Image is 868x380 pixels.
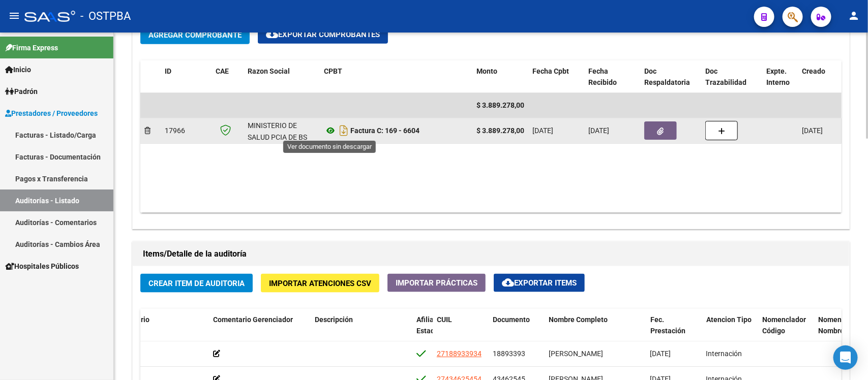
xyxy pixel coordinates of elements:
span: Fec. Prestación [650,315,685,335]
span: Importar Atenciones CSV [269,279,371,288]
strong: Factura C: 169 - 6604 [350,126,420,135]
mat-icon: person [848,10,860,22]
button: Exportar Items [494,274,585,292]
span: Expte. Interno [766,67,790,87]
datatable-header-cell: Doc Trazabilidad [701,60,762,94]
span: ID [165,67,171,75]
span: Monto [476,67,497,75]
datatable-header-cell: Comentario [107,309,209,354]
datatable-header-cell: Doc Respaldatoria [640,60,701,94]
datatable-header-cell: Expte. Interno [762,60,798,94]
span: $ 3.889.278,00 [476,101,524,109]
span: [DATE] [650,350,671,358]
span: CAE [216,67,229,75]
span: Exportar Comprobantes [266,30,380,39]
datatable-header-cell: Monto [472,60,528,94]
span: [DATE] [532,126,553,135]
span: Prestadores / Proveedores [5,108,98,119]
datatable-header-cell: Fec. Prestación [646,309,702,354]
span: Nomenclador Código [762,315,806,335]
span: Crear Item de Auditoria [148,279,245,288]
datatable-header-cell: Comentario Gerenciador [209,309,311,354]
span: Agregar Comprobante [148,30,242,40]
button: Agregar Comprobante [140,25,250,44]
span: Descripción [315,315,353,324]
span: Fecha Cpbt [532,67,569,75]
i: Descargar documento [337,122,350,139]
span: Documento [493,315,530,324]
span: Creado [802,67,825,75]
datatable-header-cell: Fecha Cpbt [528,60,584,94]
span: Firma Express [5,42,58,53]
datatable-header-cell: Nombre Completo [545,309,646,354]
span: Fecha Recibido [588,67,617,87]
span: Hospitales Públicos [5,261,79,272]
datatable-header-cell: Afiliado Estado [412,309,433,354]
span: Doc Respaldatoria [644,67,690,87]
datatable-header-cell: CPBT [320,60,472,94]
span: Nombre Completo [549,315,608,324]
button: Importar Atenciones CSV [261,274,379,293]
button: Exportar Comprobantes [258,25,388,44]
button: Importar Prácticas [387,274,486,292]
span: Inicio [5,64,31,75]
datatable-header-cell: Documento [489,309,545,354]
span: Razon Social [248,67,290,75]
span: Exportar Items [502,278,577,288]
div: MINISTERIO DE SALUD PCIA DE BS AS [248,120,316,154]
datatable-header-cell: Atencion Tipo [702,309,758,354]
span: Importar Prácticas [396,278,477,288]
button: Crear Item de Auditoria [140,274,253,293]
span: - OSTPBA [80,5,131,27]
span: CUIL [437,315,452,324]
strong: $ 3.889.278,00 [476,126,524,135]
datatable-header-cell: ID [161,60,212,94]
span: [DATE] [802,126,823,135]
span: Afiliado Estado [416,315,442,335]
span: Nomenclador Nombre [818,315,862,335]
mat-icon: cloud_download [266,28,278,40]
div: Open Intercom Messenger [833,345,858,370]
span: Atencion Tipo [706,315,752,324]
span: [DATE] [588,126,609,135]
datatable-header-cell: Nomenclador Código [758,309,814,354]
span: 27188933934 [437,350,482,358]
span: Comentario Gerenciador [213,315,293,324]
span: 18893393 [493,350,525,358]
datatable-header-cell: Fecha Recibido [584,60,640,94]
span: 17966 [165,126,185,135]
h1: Items/Detalle de la auditoría [143,246,839,262]
span: CPBT [324,67,342,75]
span: Internación [706,350,742,358]
mat-icon: menu [8,10,20,22]
span: Doc Trazabilidad [705,67,746,87]
datatable-header-cell: CUIL [433,309,489,354]
span: [PERSON_NAME] [549,350,603,358]
span: Padrón [5,86,38,97]
mat-icon: cloud_download [502,276,514,289]
datatable-header-cell: Razon Social [244,60,320,94]
datatable-header-cell: CAE [212,60,244,94]
datatable-header-cell: Descripción [311,309,412,354]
